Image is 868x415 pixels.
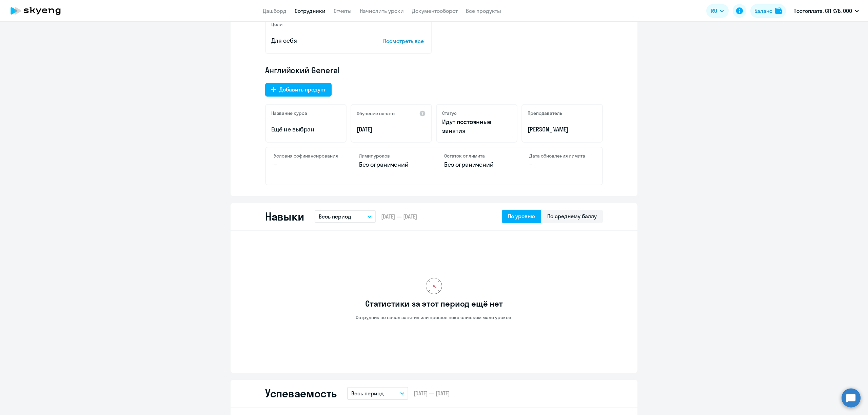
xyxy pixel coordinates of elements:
[271,110,307,116] h5: Название курса
[334,7,352,14] a: Отчеты
[263,7,287,14] a: Дашборд
[351,389,384,397] p: Весь период
[265,65,340,76] span: Английский General
[711,7,717,15] span: RU
[271,125,340,134] p: Ещё не выбран
[274,160,339,169] p: –
[529,160,594,169] p: –
[508,212,535,220] div: По уровню
[528,125,597,134] p: [PERSON_NAME]
[528,110,562,116] h5: Преподаватель
[414,390,450,397] span: [DATE] — [DATE]
[444,153,509,159] h4: Остаток от лимита
[754,7,772,15] div: Баланс
[356,314,512,320] p: Сотрудник не начал занятия или прошёл пока слишком мало уроков.
[357,110,395,117] h5: Обучение начато
[381,213,417,220] span: [DATE] — [DATE]
[706,4,729,18] button: RU
[265,210,304,223] h2: Навыки
[274,153,339,159] h4: Условия софинансирования
[357,125,426,134] p: [DATE]
[365,298,502,309] h3: Статистики за этот период ещё нет
[426,278,442,294] img: no-data
[279,85,325,94] div: Добавить продукт
[319,212,351,221] p: Весь период
[359,153,424,159] h4: Лимит уроков
[547,212,597,220] div: По среднему баллу
[750,4,786,18] button: Балансbalance
[442,110,457,116] h5: Статус
[359,160,424,169] p: Без ограничений
[412,7,458,14] a: Документооборот
[466,7,501,14] a: Все продукты
[793,7,852,15] p: Постоплата, СП КУБ, ООО
[442,118,511,135] p: Идут постоянные занятия
[265,83,332,97] button: Добавить продукт
[265,387,336,400] h2: Успеваемость
[295,7,325,14] a: Сотрудники
[444,160,509,169] p: Без ограничений
[529,153,594,159] h4: Дата обновления лимита
[790,3,862,19] button: Постоплата, СП КУБ, ООО
[360,7,404,14] a: Начислить уроки
[775,7,782,14] img: balance
[271,36,362,45] p: Для себя
[383,37,426,45] p: Посмотреть все
[271,21,282,27] h5: Цели
[347,387,408,400] button: Весь период
[315,210,376,223] button: Весь период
